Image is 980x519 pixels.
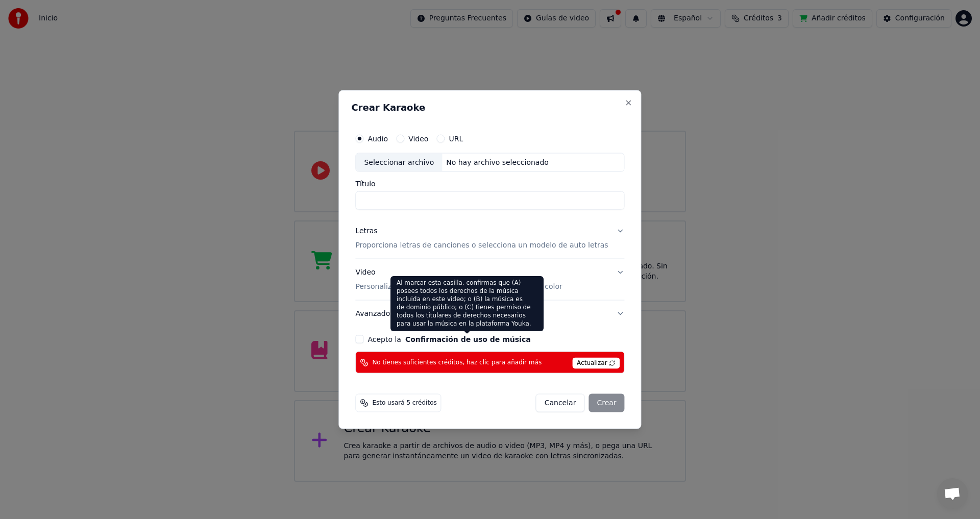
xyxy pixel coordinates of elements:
[390,276,544,331] div: Al marcar esta casilla, confirmas que (A) posees todos los derechos de la música incluida en este...
[442,157,553,167] div: No hay archivo seleccionado
[355,259,624,300] button: VideoPersonalizar video de karaoke: usar imagen, video o color
[355,301,624,327] button: Avanzado
[367,135,388,142] label: Audio
[536,394,585,412] button: Cancelar
[355,180,624,187] label: Título
[355,267,562,292] div: Video
[408,135,428,142] label: Video
[355,218,624,259] button: LetrasProporciona letras de canciones o selecciona un modelo de auto letras
[405,336,531,343] button: Acepto la
[355,226,377,236] div: Letras
[367,336,530,343] label: Acepto la
[351,103,628,112] h2: Crear Karaoke
[356,153,442,171] div: Seleccionar archivo
[355,282,562,292] p: Personalizar video de karaoke: usar imagen, video o color
[372,399,436,407] span: Esto usará 5 créditos
[449,135,463,142] label: URL
[572,358,620,369] span: Actualizar
[355,240,608,251] p: Proporciona letras de canciones o selecciona un modelo de auto letras
[372,358,542,366] span: No tienes suficientes créditos, haz clic para añadir más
